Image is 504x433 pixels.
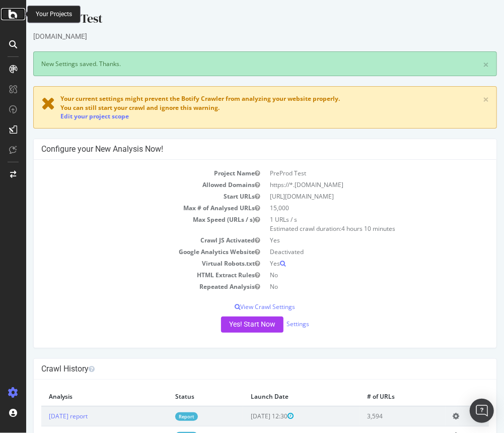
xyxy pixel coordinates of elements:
[34,103,193,112] span: You can still start your crawl and ignore this warning.
[239,214,463,234] td: 1 URLs / s Estimated crawl duration:
[239,191,463,202] td: [URL][DOMAIN_NAME]
[457,94,463,105] a: ×
[7,31,471,41] div: [DOMAIN_NAME]
[34,94,314,103] span: Your current settings might prevent the Botify Crawler from analyzing your website properly.
[225,412,267,420] span: [DATE] 12:30
[239,234,463,246] td: Yes
[141,387,218,406] th: Status
[195,317,257,333] button: Yes! Start Now
[15,214,239,234] td: Max Speed (URLs / s)
[470,399,494,423] div: Open Intercom Messenger
[15,269,239,281] td: HTML Extract Rules
[34,112,103,120] a: Edit your project scope
[239,246,463,258] td: Deactivated
[15,246,239,258] td: Google Analytics Website
[333,406,419,426] td: 3,594
[15,191,239,202] td: Start URLs
[239,269,463,281] td: No
[15,302,463,311] p: View Crawl Settings
[15,167,239,179] td: Project Name
[7,51,471,76] div: New Settings saved. Thanks.
[7,10,471,31] div: PreProd Test
[15,144,463,154] h4: Configure your New Analysis Now!
[15,387,141,406] th: Analysis
[239,281,463,292] td: No
[23,412,61,420] a: [DATE] report
[217,387,333,406] th: Launch Date
[36,10,72,19] div: Your Projects
[15,281,239,292] td: Repeated Analysis
[457,59,463,70] a: ×
[15,202,239,214] td: Max # of Analysed URLs
[15,364,463,374] h4: Crawl History
[333,387,419,406] th: # of URLs
[15,258,239,269] td: Virtual Robots.txt
[260,320,283,328] a: Settings
[239,167,463,179] td: PreProd Test
[239,202,463,214] td: 15,000
[149,412,172,421] a: Report
[239,258,463,269] td: Yes
[239,179,463,191] td: https://*.[DOMAIN_NAME]
[316,224,370,233] span: 4 hours 10 minutes
[15,234,239,246] td: Crawl JS Activated
[15,179,239,191] td: Allowed Domains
